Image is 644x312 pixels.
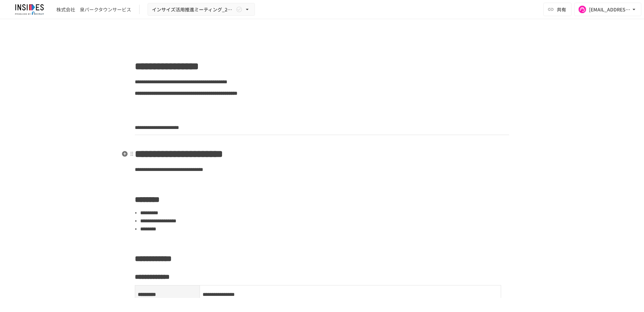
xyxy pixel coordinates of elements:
[152,5,234,14] span: インサイズ活用推進ミーティング_250529
[8,4,51,15] img: JmGSPSkPjKwBq77AtHmwC7bJguQHJlCRQfAXtnx4WuV
[543,3,572,16] button: 共有
[56,6,131,13] div: 株式会社 泉パークタウンサービス
[557,6,566,13] span: 共有
[148,3,255,16] button: インサイズ活用推進ミーティング_250529
[574,3,641,16] button: [EMAIL_ADDRESS][DOMAIN_NAME]
[589,5,631,14] div: [EMAIL_ADDRESS][DOMAIN_NAME]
